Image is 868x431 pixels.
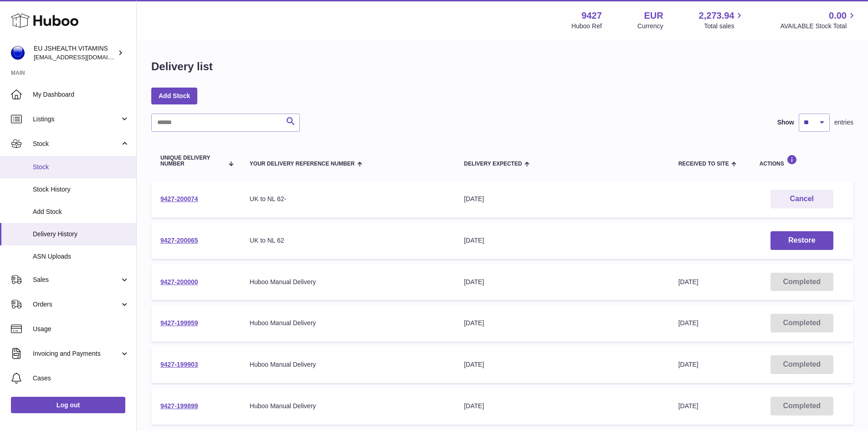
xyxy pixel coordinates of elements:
span: My Dashboard [33,90,129,99]
div: [DATE] [464,402,660,410]
span: Unique Delivery Number [160,155,223,167]
div: Currency [637,22,663,31]
span: Add Stock [33,208,129,216]
button: Restore [770,231,833,250]
span: Usage [33,325,129,333]
a: 9427-199903 [160,361,198,368]
div: [DATE] [464,236,660,245]
strong: EUR [644,10,663,22]
a: 0.00 AVAILABLE Stock Total [780,10,857,31]
span: Sales [33,275,120,284]
strong: 9427 [581,10,602,22]
div: Huboo Manual Delivery [250,278,446,286]
a: Add Stock [151,88,197,104]
span: ASN Uploads [33,252,129,261]
div: UK to NL 62- [250,195,446,203]
span: [DATE] [678,319,699,327]
div: [DATE] [464,195,660,203]
span: Stock History [33,185,129,194]
h1: Delivery list [151,59,213,74]
span: 2,273.94 [699,10,734,22]
a: 9427-199959 [160,319,198,327]
div: EU JSHEALTH VITAMINS [34,44,116,62]
div: [DATE] [464,319,660,327]
span: Listings [33,115,120,124]
span: [DATE] [678,402,699,410]
span: Delivery History [33,230,129,239]
span: [EMAIL_ADDRESS][DOMAIN_NAME] [34,53,134,61]
span: [DATE] [678,361,699,368]
a: 9427-199899 [160,402,198,410]
span: Orders [33,300,120,309]
span: Cases [33,374,129,383]
span: Delivery Expected [464,161,522,167]
span: Your Delivery Reference Number [250,161,355,167]
div: UK to NL 62 [250,236,446,245]
span: Invoicing and Payments [33,349,120,358]
div: [DATE] [464,360,660,369]
a: 9427-200000 [160,278,198,286]
a: 2,273.94 Total sales [699,10,745,31]
div: Huboo Manual Delivery [250,402,446,410]
div: Huboo Manual Delivery [250,360,446,369]
span: Total sales [704,22,745,31]
span: entries [834,118,853,127]
a: 9427-200074 [160,195,198,203]
img: internalAdmin-9427@internal.huboo.com [11,46,25,60]
a: Log out [11,397,125,413]
div: [DATE] [464,278,660,286]
span: 0.00 [829,10,847,22]
div: Huboo Manual Delivery [250,319,446,327]
span: AVAILABLE Stock Total [780,22,857,31]
button: Cancel [770,190,833,208]
span: Stock [33,140,120,148]
span: Stock [33,163,129,171]
span: [DATE] [678,278,699,286]
div: Huboo Ref [571,22,602,31]
a: 9427-200065 [160,237,198,244]
span: Received to Site [678,161,729,167]
div: Actions [760,155,844,167]
label: Show [777,118,794,127]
